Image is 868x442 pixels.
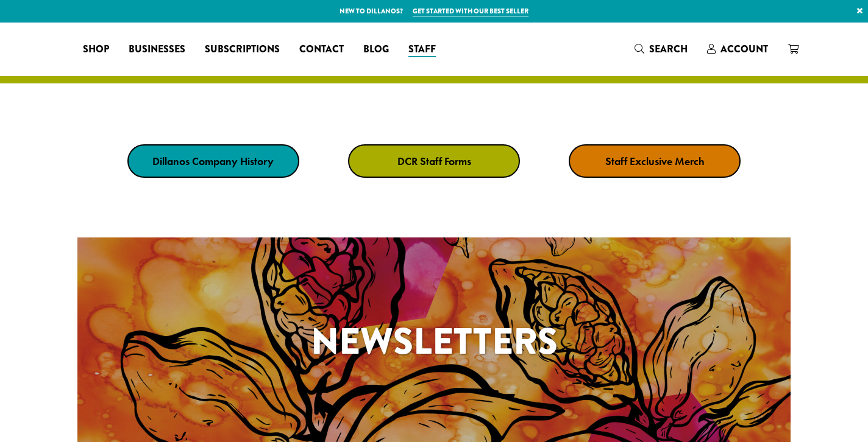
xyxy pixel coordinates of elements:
strong: Staff Exclusive Merch [605,154,705,168]
strong: Dillanos Company History [152,154,274,168]
span: Account [720,42,768,56]
span: Businesses [129,42,185,57]
h1: Newsletters [77,314,791,369]
span: Shop [83,42,109,57]
span: Blog [363,42,389,57]
a: Staff [399,40,446,59]
a: Shop [73,40,119,59]
a: Get started with our best seller [413,6,528,16]
span: Subscriptions [205,42,280,57]
span: Search [649,42,688,56]
a: Dillanos Company History [127,144,299,178]
a: Staff Exclusive Merch [569,144,741,178]
span: Contact [299,42,344,57]
strong: DCR Staff Forms [397,154,471,168]
span: Staff [408,42,436,57]
a: DCR Staff Forms [348,144,520,178]
a: Search [625,39,697,59]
